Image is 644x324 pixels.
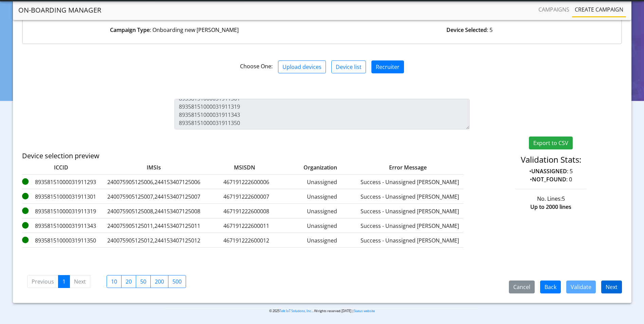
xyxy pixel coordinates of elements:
button: Validate [566,281,596,293]
button: Next [601,281,622,293]
h4: Validation Stats: [480,155,622,165]
label: 10 [107,275,122,288]
a: Campaigns [536,3,572,16]
label: 467191222600012 [207,236,286,245]
strong: UNASSIGNED [531,167,567,175]
label: IMSIs [103,163,205,172]
button: Cancel [509,281,535,293]
span: 5 [562,195,565,202]
label: 500 [168,275,186,288]
button: Export to CSV [529,137,573,149]
label: 50 [136,275,151,288]
div: Up to 2000 lines [475,203,627,211]
label: Unassigned [288,207,356,215]
label: MSISDN [207,163,272,172]
label: Unassigned [288,222,356,230]
h5: Device selection preview [22,152,422,160]
div: : 5 [322,26,618,34]
a: 1 [58,275,70,288]
label: 467191222600011 [207,222,286,230]
strong: NOT_FOUND [532,176,566,183]
label: Error Message [345,163,447,172]
label: 240075905125012,244153407125012 [103,236,205,245]
label: 240075905125006,244153407125006 [103,178,205,186]
label: 20 [121,275,136,288]
label: Unassigned [288,236,356,245]
p: • : 5 [480,167,622,175]
div: : Onboarding new [PERSON_NAME] [27,26,322,34]
p: © 2025 . All rights reserved.[DATE] | [166,308,478,313]
strong: Device Selected [446,26,487,34]
label: 467191222600008 [207,207,286,215]
div: No. Lines: [475,195,627,203]
label: Unassigned [288,193,356,201]
label: Unassigned [288,178,356,186]
a: On-Boarding Manager [18,3,101,17]
a: Create campaign [572,3,626,16]
button: Device list [331,60,366,73]
label: 240075905125008,244153407125008 [103,207,205,215]
label: 89358151000031911319 [22,207,100,215]
button: Back [540,281,561,293]
label: ICCID [22,163,100,172]
span: Choose One: [240,62,273,70]
label: 467191222600007 [207,193,286,201]
label: 467191222600006 [207,178,286,186]
label: Success - Unassigned [PERSON_NAME] [359,193,461,201]
label: Success - Unassigned [PERSON_NAME] [359,236,461,245]
label: 240075905125011,244153407125011 [103,222,205,230]
a: Status website [354,309,375,313]
a: Telit IoT Solutions, Inc. [279,309,312,313]
label: 89358151000031911301 [22,193,100,201]
label: 89358151000031911293 [22,178,100,186]
label: Success - Unassigned [PERSON_NAME] [359,222,461,230]
label: 89358151000031911343 [22,222,100,230]
label: 89358151000031911350 [22,236,100,245]
label: Success - Unassigned [PERSON_NAME] [359,207,461,215]
button: Upload devices [278,60,326,73]
label: 240075905125007,244153407125007 [103,193,205,201]
button: Recruiter [371,60,404,73]
label: Organization [275,163,343,172]
p: • : 0 [480,175,622,183]
strong: Campaign Type [110,26,150,34]
label: Success - Unassigned [PERSON_NAME] [359,178,461,186]
label: 200 [150,275,168,288]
